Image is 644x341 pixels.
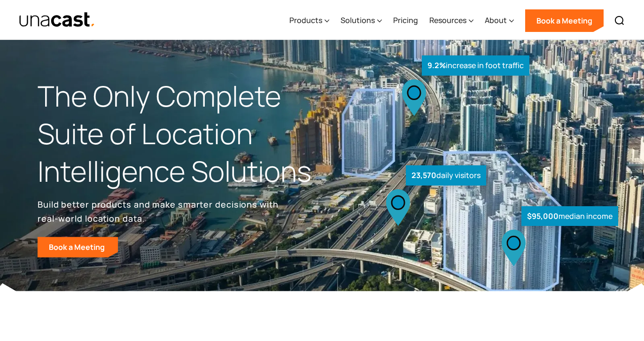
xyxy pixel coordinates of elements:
[19,12,95,28] a: home
[38,77,322,190] h1: The Only Complete Suite of Location Intelligence Solutions
[527,211,559,221] strong: $95,000
[521,206,618,226] div: median income
[525,9,604,32] a: Book a Meeting
[429,15,466,26] div: Resources
[38,237,118,257] a: Book a Meeting
[289,15,322,26] div: Products
[289,1,329,40] div: Products
[427,60,446,70] strong: 9.2%
[19,12,95,28] img: Unacast text logo
[485,1,514,40] div: About
[614,15,625,26] img: Search icon
[485,15,507,26] div: About
[411,170,436,180] strong: 23,570
[393,1,418,40] a: Pricing
[38,197,282,225] p: Build better products and make smarter decisions with real-world location data.
[429,1,473,40] div: Resources
[341,15,375,26] div: Solutions
[406,165,486,186] div: daily visitors
[341,1,382,40] div: Solutions
[422,55,529,76] div: increase in foot traffic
